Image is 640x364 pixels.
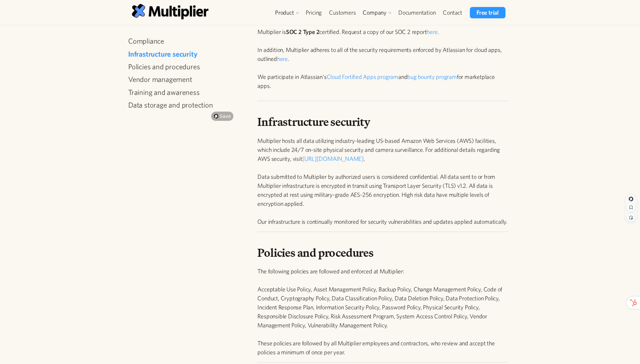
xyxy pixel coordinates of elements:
[128,49,245,58] a: Infrastructure security
[277,55,288,62] a: here
[128,101,245,109] a: Data storage and protection
[407,73,457,80] a: bug bounty program
[11,17,16,23] img: website_grey.svg
[11,11,16,16] img: logo_orange.svg
[302,7,326,18] a: Pricing
[17,17,75,23] div: Domínio: [DOMAIN_NAME]
[28,39,33,44] img: tab_domain_overview_orange.svg
[257,27,508,90] p: Multiplier is certified. Request a copy of our SOC 2 report . In addition, Multiplier adheres to ...
[359,7,395,18] div: Company
[286,28,320,35] strong: SOC 2 Type 2
[128,75,245,84] a: Vendor management
[257,267,508,357] p: The following policies are followed and enforced at Multiplier: Acceptable Use Policy, Asset Mana...
[128,88,245,97] a: Training and awareness
[19,11,33,16] div: v 4.0.24
[302,155,364,162] a: [URL][DOMAIN_NAME]
[395,7,439,18] a: Documentation
[275,9,294,17] div: Product
[470,7,505,18] a: Free trial
[327,73,398,80] a: Cloud Fortified Apps program
[272,7,302,18] div: Product
[128,37,245,45] a: Compliance
[78,39,107,44] div: Palavras-chave
[257,113,370,131] strong: Infrastructure security
[257,244,373,261] strong: Policies and procedures
[439,7,466,18] a: Contact
[257,136,508,226] p: Multiplier hosts all data utilizing industry-leading US-based Amazon Web Services (AWS) facilitie...
[128,62,245,71] a: Policies and procedures
[70,39,76,44] img: tab_keywords_by_traffic_grey.svg
[325,7,359,18] a: Customers
[35,39,51,44] div: Domínio
[363,9,387,17] div: Company
[427,28,437,35] a: here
